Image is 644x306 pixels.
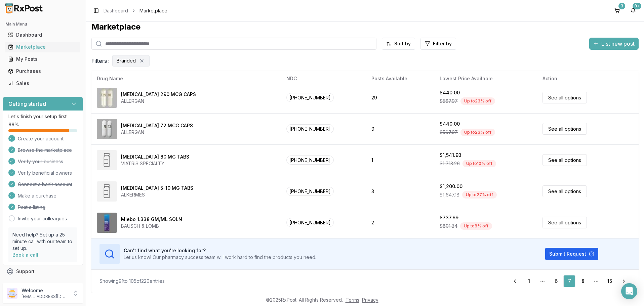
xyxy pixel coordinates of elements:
img: Lipitor 80 MG TABS [97,150,117,170]
a: See all options [542,92,587,103]
div: $1,541.93 [440,152,461,159]
a: See all options [542,217,587,228]
a: See all options [542,154,587,166]
h3: Can't find what you're looking for? [124,247,316,254]
a: Dashboard [5,29,80,41]
span: Sort by [394,40,411,47]
div: Sales [8,80,78,87]
span: $567.97 [440,98,458,104]
div: Open Intercom Messenger [621,283,637,299]
th: NDC [281,71,366,87]
button: 3 [612,5,622,16]
p: Welcome [22,287,68,294]
th: Drug Name [91,71,281,87]
span: List new post [601,40,635,48]
span: Filters : [91,57,110,65]
h2: Main Menu [5,21,80,27]
th: Posts Available [366,71,435,87]
span: Marketplace [139,7,167,14]
span: Make a purchase [18,192,56,199]
div: $440.00 [440,121,460,127]
img: User avatar [7,288,17,299]
div: Purchases [8,68,78,75]
td: 29 [366,82,435,113]
div: ALKERMES [121,191,193,198]
button: Feedback [3,277,83,290]
button: 9+ [628,5,639,16]
span: [PHONE_NUMBER] [286,187,334,196]
span: $1,713.26 [440,160,460,167]
span: Verify your business [18,158,63,165]
img: Miebo 1.338 GM/ML SOLN [97,213,117,233]
div: 3 [618,3,625,9]
th: Action [537,71,639,87]
a: List new post [589,41,639,48]
span: Browse the marketplace [18,147,72,154]
td: 2 [366,207,435,238]
p: Need help? Set up a 25 minute call with our team to set up. [12,231,73,252]
button: Filter by [420,38,456,50]
div: ALLERGAN [121,98,196,104]
div: 9+ [633,3,641,9]
div: Miebo 1.338 GM/ML SOLN [121,216,182,223]
td: 9 [366,113,435,144]
span: Connect a bank account [18,181,72,188]
a: 6 [550,275,562,287]
span: Post a listing [18,204,45,211]
span: [PHONE_NUMBER] [286,156,334,165]
a: See all options [542,185,587,197]
nav: breadcrumb [104,7,167,14]
button: My Posts [3,54,83,64]
a: Privacy [362,297,378,303]
a: Marketplace [5,41,80,53]
a: 8 [577,275,589,287]
span: Branded [117,57,136,64]
button: Sales [3,78,83,89]
span: [PHONE_NUMBER] [286,93,334,102]
button: Sort by [382,38,415,50]
td: 1 [366,144,435,176]
div: Marketplace [8,44,78,50]
span: $567.97 [440,129,458,136]
a: 15 [604,275,616,287]
div: $737.69 [440,214,458,221]
button: Submit Request [545,248,598,260]
div: $1,200.00 [440,183,462,190]
div: My Posts [8,56,78,62]
p: Let's finish your setup first! [8,113,77,120]
div: Up to 10 % off [462,160,496,167]
div: [MEDICAL_DATA] 80 MG TABS [121,154,189,160]
span: [PHONE_NUMBER] [286,124,334,133]
div: [MEDICAL_DATA] 5-10 MG TABS [121,185,193,191]
div: Up to 23 % off [460,129,495,136]
img: RxPost Logo [3,3,46,13]
a: Sales [5,77,80,89]
a: 1 [523,275,535,287]
div: [MEDICAL_DATA] 72 MCG CAPS [121,122,193,129]
button: Dashboard [3,30,83,40]
a: Go to previous page [508,275,522,287]
div: Up to 23 % off [460,97,495,105]
a: See all options [542,123,587,135]
span: $1,647.18 [440,191,459,198]
button: Purchases [3,66,83,77]
a: Purchases [5,65,80,77]
p: Let us know! Our pharmacy success team will work hard to find the products you need. [124,254,316,261]
div: Dashboard [8,32,78,38]
a: Terms [346,297,359,303]
div: Marketplace [91,21,639,32]
a: Go to next page [617,275,631,287]
div: ALLERGAN [121,129,193,136]
a: My Posts [5,53,80,65]
span: [PHONE_NUMBER] [286,218,334,227]
button: List new post [589,38,639,50]
button: Marketplace [3,42,83,52]
a: Book a call [12,252,38,258]
th: Lowest Price Available [434,71,537,87]
nav: pagination [508,275,631,287]
span: Feedback [16,280,39,287]
div: Up to 27 % off [462,191,497,199]
a: Invite your colleagues [18,215,67,222]
button: Remove Branded filter [138,57,145,64]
